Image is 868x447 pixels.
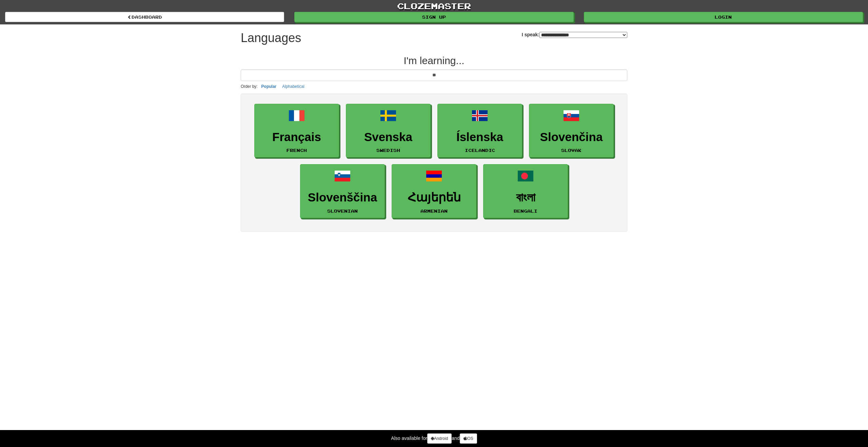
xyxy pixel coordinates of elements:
h3: Français [258,131,335,144]
h3: Հայերեն [395,191,473,204]
h3: বাংলা [487,191,564,204]
a: Sign up [294,12,573,22]
small: Armenian [420,209,448,213]
h3: Slovenčina [533,131,610,144]
a: SlovenčinaSlovak [529,104,614,158]
a: dashboard [5,12,284,22]
a: বাংলাBengali [483,164,568,218]
a: ÍslenskaIcelandic [437,104,522,158]
a: SlovenščinaSlovenian [300,164,385,218]
h2: I'm learning... [241,55,627,66]
a: FrançaisFrench [254,104,339,158]
small: Icelandic [465,148,495,153]
small: Bengali [514,209,537,213]
h1: Languages [241,31,301,45]
label: I speak: [522,31,627,38]
a: Android [427,433,452,444]
h3: Slovenščina [304,191,381,204]
a: Login [584,12,863,22]
small: Slovenian [327,209,358,213]
small: Swedish [376,148,400,153]
h3: Íslenska [441,131,518,144]
small: French [287,148,307,153]
small: Slovak [561,148,581,153]
select: I speak: [539,32,627,38]
button: Alphabetical [280,83,306,90]
h3: Svenska [350,131,427,144]
a: ՀայերենArmenian [392,164,476,218]
small: Order by: [241,84,258,89]
button: Popular [259,83,279,90]
a: iOS [460,433,477,444]
a: SvenskaSwedish [346,104,431,158]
